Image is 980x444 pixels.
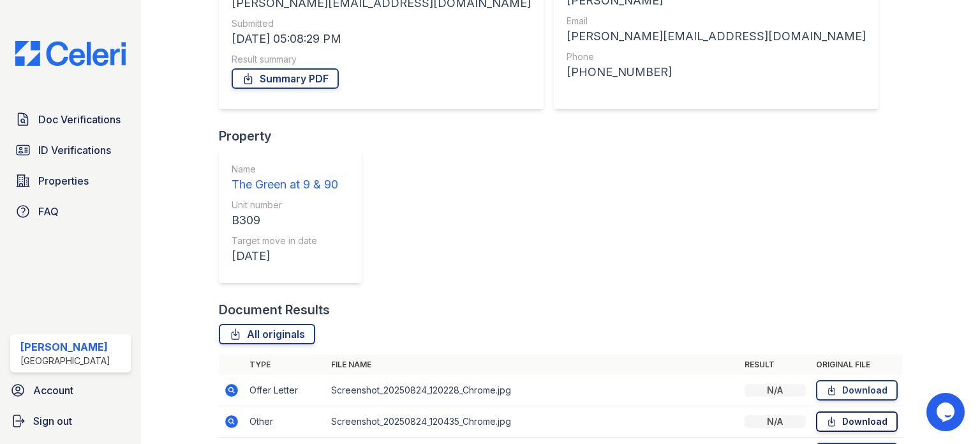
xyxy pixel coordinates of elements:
[232,163,338,176] div: Name
[38,112,121,127] span: Doc Verifications
[219,127,372,145] div: Property
[326,406,739,438] td: Screenshot_20250824_120435_Chrome.jpg
[5,41,136,66] img: CE_Logo_Blue-a8612792a0a2168367f1c8372b55b34899dd931a85d93a1a3d3e32e68fde9ad4.png
[10,107,131,132] a: Doc Verifications
[326,355,739,375] th: File name
[926,393,967,431] iframe: chat widget
[10,168,131,194] a: Properties
[38,142,111,158] span: ID Verifications
[219,324,315,344] a: All originals
[232,247,338,265] div: [DATE]
[38,173,89,188] span: Properties
[219,301,330,319] div: Document Results
[5,408,136,434] a: Sign out
[811,355,903,375] th: Original file
[232,30,531,48] div: [DATE] 05:08:29 PM
[232,211,338,229] div: B309
[816,411,898,432] a: Download
[326,375,739,406] td: Screenshot_20250824_120228_Chrome.jpg
[567,15,866,27] div: Email
[244,355,326,375] th: Type
[232,234,338,247] div: Target move in date
[567,63,866,81] div: [PHONE_NUMBER]
[20,355,110,367] div: [GEOGRAPHIC_DATA]
[745,384,806,397] div: N/A
[33,413,72,429] span: Sign out
[739,355,811,375] th: Result
[232,53,531,66] div: Result summary
[816,380,898,401] a: Download
[232,68,339,89] a: Summary PDF
[232,176,338,194] div: The Green at 9 & 90
[38,204,59,219] span: FAQ
[567,50,866,63] div: Phone
[244,375,326,406] td: Offer Letter
[5,378,136,403] a: Account
[10,199,131,224] a: FAQ
[232,199,338,211] div: Unit number
[20,339,110,355] div: [PERSON_NAME]
[232,17,531,30] div: Submitted
[745,415,806,428] div: N/A
[232,163,338,194] a: Name The Green at 9 & 90
[244,406,326,438] td: Other
[33,383,73,398] span: Account
[10,137,131,163] a: ID Verifications
[567,27,866,45] div: [PERSON_NAME][EMAIL_ADDRESS][DOMAIN_NAME]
